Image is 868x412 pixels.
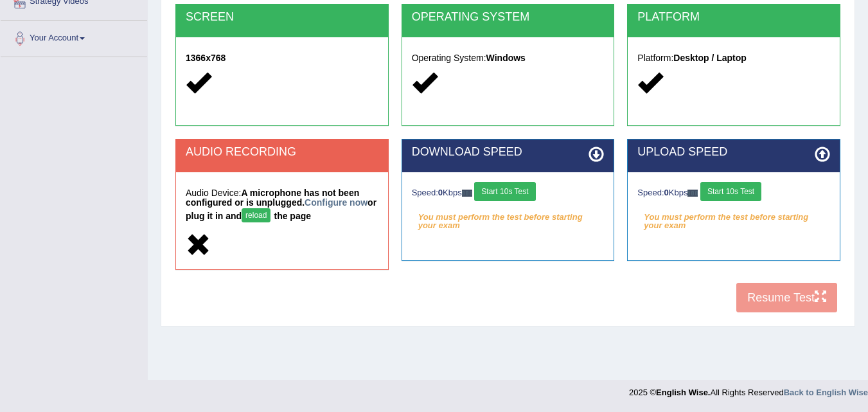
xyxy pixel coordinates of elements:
button: reload [242,208,270,222]
strong: 0 [664,188,669,197]
h5: Audio Device: [186,188,378,226]
h5: Platform: [637,53,830,63]
strong: English Wise. [656,388,710,397]
h2: OPERATING SYSTEM [412,11,605,24]
h2: AUDIO RECORDING [186,146,378,159]
strong: 1366x768 [186,53,226,63]
strong: A microphone has not been configured or is unplugged. or plug it in and the page [186,188,376,221]
h2: UPLOAD SPEED [637,146,830,159]
h5: Operating System: [412,53,605,63]
strong: Desktop / Laptop [673,53,747,63]
img: ajax-loader-fb-connection.gif [687,190,698,197]
img: ajax-loader-fb-connection.gif [462,190,472,197]
div: 2025 © All Rights Reserved [629,380,868,399]
h2: SCREEN [186,11,378,24]
a: Configure now [305,197,368,208]
strong: 0 [438,188,443,197]
button: Start 10s Test [700,182,761,201]
em: You must perform the test before starting your exam [412,208,605,227]
a: Your Account [1,21,147,53]
div: Speed: Kbps [412,182,605,204]
div: Speed: Kbps [637,182,830,204]
h2: DOWNLOAD SPEED [412,146,605,159]
button: Start 10s Test [474,182,535,201]
a: Back to English Wise [784,388,868,397]
strong: Windows [486,53,526,63]
em: You must perform the test before starting your exam [637,208,830,227]
h2: PLATFORM [637,11,830,24]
